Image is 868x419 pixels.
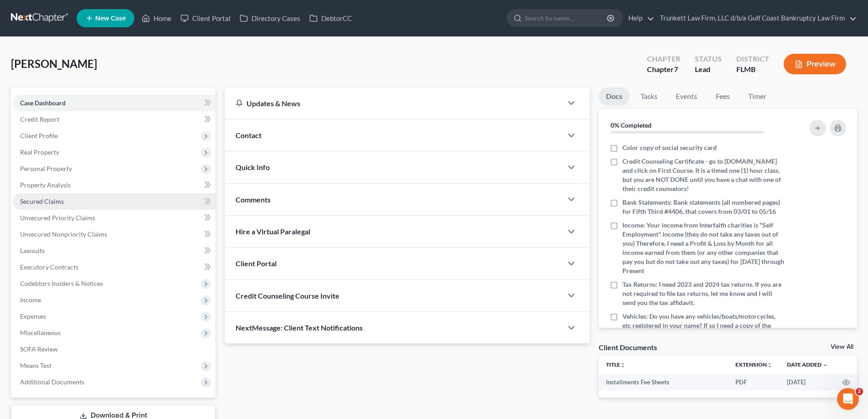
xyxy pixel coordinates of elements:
[236,131,262,140] span: Contact
[655,10,857,26] a: Trunkett Law Firm, LLC d/b/a Gulf Coast Bankruptcy Law Firm
[633,88,665,105] a: Tasks
[13,226,216,243] a: Unsecured Nonpriority Claims
[20,362,51,369] span: Means Test
[674,65,678,73] span: 7
[20,263,78,271] span: Executory Contracts
[13,210,216,226] a: Unsecured Priority Claims
[831,344,853,350] a: View All
[784,54,846,74] button: Preview
[13,111,216,128] a: Credit Report
[708,88,737,105] a: Fees
[735,361,772,368] a: Extensionunfold_more
[13,341,216,357] a: SOFA Review
[20,181,71,189] span: Property Analysis
[236,227,310,236] span: Hire a Virtual Paralegal
[13,177,216,193] a: Property Analysis
[856,388,863,395] span: 2
[20,115,59,123] span: Credit Report
[767,362,772,368] i: unfold_more
[822,362,828,368] i: expand_more
[236,323,363,332] span: NextMessage: Client Text Notifications
[11,57,97,70] span: [PERSON_NAME]
[20,214,95,222] span: Unsecured Priority Claims
[95,15,126,22] span: New Case
[137,10,176,26] a: Home
[20,197,64,205] span: Secured Claims
[668,88,704,105] a: Events
[235,10,305,26] a: Directory Cases
[20,132,58,140] span: Client Profile
[736,64,769,75] div: FLMB
[622,221,785,275] span: Income: Your income from Interfaith charities is "Self Employment" income (they do not take any t...
[611,121,652,129] strong: 0% Completed
[606,361,626,368] a: Titleunfold_more
[20,230,107,238] span: Unsecured Nonpriority Claims
[622,198,785,216] span: Bank Statements: Bank statements (all numbered pages) for Fifth Third #4406, that covers from 03/...
[236,291,339,300] span: Credit Counseling Course Invite
[622,143,717,152] span: Color copy of social security card
[13,193,216,210] a: Secured Claims
[20,296,41,304] span: Income
[741,88,774,105] a: Timer
[236,163,270,171] span: Quick Info
[599,374,728,390] td: Installments Fee Sheets
[736,54,769,64] div: District
[20,329,61,336] span: Miscellaneous
[20,99,66,107] span: Case Dashboard
[176,10,235,26] a: Client Portal
[236,259,277,268] span: Client Portal
[305,10,356,26] a: DebtorCC
[20,247,45,254] span: Lawsuits
[20,279,103,287] span: Codebtors Insiders & Notices
[728,374,780,390] td: PDF
[622,280,785,307] span: Tax Returns: I need 2023 and 2024 tax returns. If you are not required to file tax returns, let m...
[624,10,654,26] a: Help
[599,342,657,352] div: Client Documents
[695,54,722,64] div: Status
[236,195,271,204] span: Comments
[599,88,630,105] a: Docs
[647,54,680,64] div: Chapter
[622,157,785,193] span: Credit Counseling Certificate - go to [DOMAIN_NAME] and click on First Course. It is a timed one ...
[695,64,722,75] div: Lead
[236,98,551,108] div: Updates & News
[780,374,835,390] td: [DATE]
[622,312,785,348] span: Vehicles: Do you have any vehicles/boats/motorcycles, etc registered in your name? If so I need a...
[647,64,680,75] div: Chapter
[20,165,72,172] span: Personal Property
[787,361,828,368] a: Date Added expand_more
[620,362,626,368] i: unfold_more
[837,388,859,410] iframe: Intercom live chat
[13,243,216,259] a: Lawsuits
[20,148,59,156] span: Real Property
[20,312,46,320] span: Expenses
[20,345,58,353] span: SOFA Review
[13,259,216,275] a: Executory Contracts
[525,10,608,26] input: Search by name...
[13,95,216,111] a: Case Dashboard
[20,378,84,386] span: Additional Documents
